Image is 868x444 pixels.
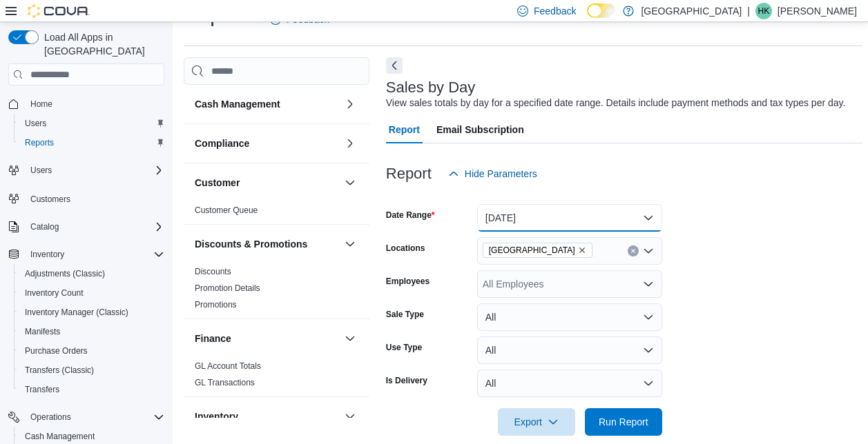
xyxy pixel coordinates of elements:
button: Inventory Count [14,283,170,303]
a: Inventory Manager (Classic) [19,304,134,321]
h3: Customer [195,176,240,190]
span: GL Account Totals [195,361,261,372]
span: Purchase Orders [19,343,164,359]
button: Finance [342,330,358,347]
div: Finance [184,358,369,396]
button: Cash Management [342,96,358,112]
span: Catalog [25,219,164,235]
h3: Finance [195,332,231,345]
span: GL Transactions [195,377,255,388]
button: Operations [25,409,77,425]
button: Inventory [3,245,170,264]
span: Inventory Count [19,285,164,301]
span: [GEOGRAPHIC_DATA] [489,243,575,257]
span: Inventory [25,246,164,263]
button: [DATE] [477,204,662,232]
a: Transfers [19,381,65,398]
span: HK [758,3,770,19]
p: [GEOGRAPHIC_DATA] [641,3,742,19]
button: Discounts & Promotions [195,237,339,251]
span: Operations [25,409,164,425]
a: Manifests [19,323,66,340]
span: Report [389,116,420,143]
span: Manifests [25,326,60,337]
button: Customer [195,176,339,190]
button: Discounts & Promotions [342,236,358,252]
a: Promotion Details [195,283,260,293]
button: Catalog [25,219,64,235]
div: Holly King [755,3,772,19]
a: Adjustments (Classic) [19,265,110,282]
div: Customer [184,202,369,224]
h3: Discounts & Promotions [195,237,307,251]
a: Customers [25,191,76,208]
span: Inventory [30,249,64,260]
span: Operations [30,412,71,423]
button: Hide Parameters [443,160,543,188]
button: Inventory [25,246,70,263]
button: Home [3,94,170,114]
span: Customer Queue [195,205,258,216]
a: GL Transactions [195,378,255,387]
span: Inventory Manager (Classic) [19,304,164,321]
button: Users [25,162,57,179]
label: Is Delivery [386,375,427,386]
a: Reports [19,134,59,151]
label: Use Type [386,342,422,353]
span: Transfers [19,381,164,398]
button: Finance [195,332,339,345]
span: Transfers [25,384,59,395]
span: Users [25,162,164,179]
span: Load All Apps in [GEOGRAPHIC_DATA] [39,30,164,58]
span: Promotion Details [195,283,260,294]
span: Adjustments (Classic) [19,265,164,282]
button: Users [3,161,170,180]
span: Feedback [534,4,576,18]
input: Dark Mode [587,3,616,18]
span: Export [506,408,567,436]
button: Inventory Manager (Classic) [14,303,170,322]
a: Inventory Count [19,285,89,301]
button: Catalog [3,217,170,236]
span: Catskill Mountain High [483,243,592,258]
span: Users [19,115,164,132]
span: Users [30,165,52,176]
button: Transfers [14,380,170,399]
p: [PERSON_NAME] [778,3,857,19]
img: Cova [28,4,90,18]
h3: Cash Management [195,97,280,111]
button: Cash Management [195,97,339,111]
span: Email Subscription [436,116,524,143]
a: Discounts [195,267,231,276]
span: Inventory Manager (Classic) [25,307,128,318]
span: Cash Management [25,431,95,442]
button: Run Report [585,408,662,436]
span: Inventory Count [25,287,84,299]
span: Home [25,95,164,112]
button: All [477,336,662,364]
div: Discounts & Promotions [184,263,369,319]
a: Users [19,115,52,132]
span: Dark Mode [587,18,588,19]
div: View sales totals by day for a specified date range. Details include payment methods and tax type... [386,96,846,110]
button: Inventory [195,410,339,423]
label: Employees [386,276,430,287]
button: Reports [14,133,170,152]
button: All [477,303,662,331]
label: Date Range [386,210,435,221]
a: Transfers (Classic) [19,362,99,379]
h3: Report [386,165,432,182]
span: Reports [19,134,164,151]
button: Compliance [195,137,339,150]
button: Export [498,408,575,436]
span: Adjustments (Classic) [25,268,105,279]
span: Purchase Orders [25,345,88,356]
button: Inventory [342,408,358,425]
button: All [477,370,662,397]
label: Locations [386,243,425,254]
p: | [747,3,750,19]
span: Discounts [195,266,231,277]
span: Reports [25,137,54,148]
h3: Inventory [195,410,238,423]
span: Transfers (Classic) [19,362,164,379]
